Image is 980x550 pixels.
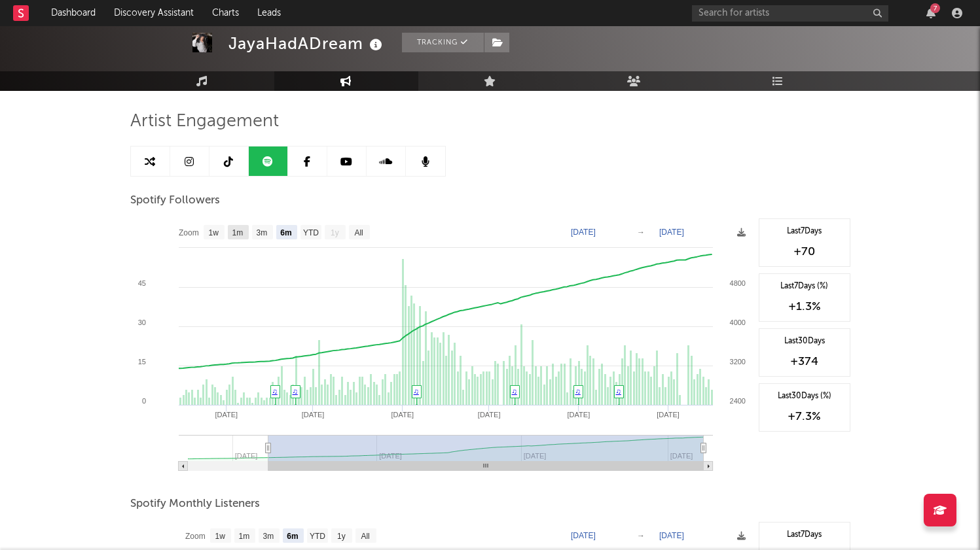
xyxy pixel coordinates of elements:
[766,409,843,424] div: +7.3 %
[512,387,517,395] a: ♫
[337,532,346,541] text: 1y
[130,496,260,512] span: Spotify Monthly Listeners
[692,5,888,22] input: Search for artists
[637,228,645,237] text: →
[659,531,684,540] text: [DATE]
[228,33,386,54] div: JayaHadADream
[766,335,843,347] div: Last 30 Days
[930,3,940,13] div: 7
[766,354,843,370] div: +374
[616,387,621,395] a: ♫
[766,529,843,541] div: Last 7 Days
[391,411,414,419] text: [DATE]
[766,281,843,292] div: Last 7 Days (%)
[729,279,745,287] text: 4800
[263,532,274,541] text: 3m
[414,387,419,395] a: ♫
[137,318,145,326] text: 30
[287,532,298,541] text: 6m
[657,411,680,419] text: [DATE]
[302,228,318,237] text: YTD
[571,531,596,540] text: [DATE]
[137,279,145,287] text: 45
[293,387,298,395] a: ♫
[402,33,484,52] button: Tracking
[130,114,279,129] span: Artist Engagement
[232,228,243,237] text: 1m
[256,228,267,237] text: 3m
[637,531,645,540] text: →
[766,226,843,237] div: Last 7 Days
[766,299,843,315] div: +1.3 %
[215,411,238,419] text: [DATE]
[215,532,225,541] text: 1w
[272,387,278,395] a: ♫
[354,228,363,237] text: All
[659,228,684,237] text: [DATE]
[729,318,745,326] text: 4000
[567,411,590,419] text: [DATE]
[280,228,291,237] text: 6m
[309,532,325,541] text: YTD
[477,411,500,419] text: [DATE]
[301,411,324,419] text: [DATE]
[141,397,145,405] text: 0
[331,228,339,237] text: 1y
[926,8,935,18] button: 7
[137,358,145,366] text: 15
[766,244,843,260] div: +70
[185,532,206,541] text: Zoom
[729,358,745,366] text: 3200
[238,532,249,541] text: 1m
[361,532,369,541] text: All
[729,397,745,405] text: 2400
[179,228,199,237] text: Zoom
[571,228,596,237] text: [DATE]
[130,193,220,209] span: Spotify Followers
[766,390,843,402] div: Last 30 Days (%)
[575,387,581,395] a: ♫
[208,228,219,237] text: 1w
